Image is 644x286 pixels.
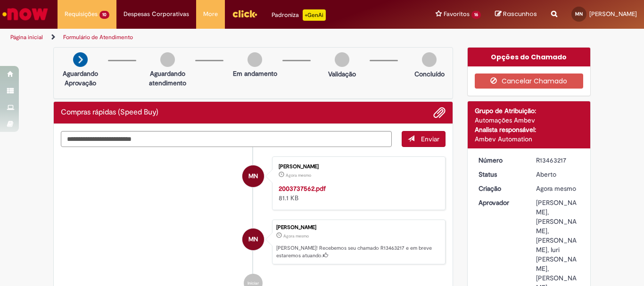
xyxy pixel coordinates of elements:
[63,33,133,41] a: Formulário de Atendimento
[286,172,311,178] time: 29/08/2025 15:56:51
[279,184,326,193] a: 2003737562.pdf
[242,165,264,187] div: Matheus Isaias do Nascimento
[232,7,257,21] img: click_logo_yellow_360x200.png
[475,134,584,144] div: Ambev Automation
[335,52,349,67] img: img-circle-grey.png
[99,11,109,19] span: 10
[1,5,50,24] img: ServiceNow
[475,106,584,115] div: Grupo de Atribuição:
[7,29,422,46] ul: Trilhas de página
[575,11,583,17] span: MN
[233,69,277,78] p: Em andamento
[248,165,258,188] span: MN
[444,9,470,19] span: Favoritos
[414,69,445,79] p: Concluído
[65,9,98,19] span: Requisições
[276,225,440,230] div: [PERSON_NAME]
[536,184,576,193] time: 29/08/2025 15:56:53
[503,9,537,18] span: Rascunhos
[536,184,576,193] span: Agora mesmo
[242,229,264,250] div: Matheus Isaias do Nascimento
[536,155,580,165] div: R13463217
[471,155,529,165] dt: Número
[303,9,326,21] p: +GenAi
[475,125,584,134] div: Analista responsável:
[61,108,158,117] h2: Compras rápidas (Speed Buy) Histórico de tíquete
[475,74,584,89] button: Cancelar Chamado
[10,33,43,41] a: Página inicial
[73,52,88,67] img: arrow-next.png
[124,9,189,19] span: Despesas Corporativas
[61,220,446,265] li: Matheus Isaias do Nascimento
[279,184,436,203] div: 81.1 KB
[536,184,580,193] div: 29/08/2025 15:56:53
[495,10,537,19] a: Rascunhos
[475,115,584,125] div: Automações Ambev
[145,69,190,88] p: Aguardando atendimento
[328,69,356,79] p: Validação
[248,52,262,67] img: img-circle-grey.png
[433,106,446,119] button: Adicionar anexos
[61,131,392,147] textarea: Digite sua mensagem aqui...
[283,233,309,239] span: Agora mesmo
[471,11,481,19] span: 16
[286,172,311,178] span: Agora mesmo
[283,233,309,239] time: 29/08/2025 15:56:53
[402,131,446,147] button: Enviar
[276,245,440,259] p: [PERSON_NAME]! Recebemos seu chamado R13463217 e em breve estaremos atuando.
[58,69,103,88] p: Aguardando Aprovação
[471,198,529,207] dt: Aprovador
[160,52,175,67] img: img-circle-grey.png
[421,135,439,143] span: Enviar
[471,184,529,193] dt: Criação
[422,52,437,67] img: img-circle-grey.png
[536,170,580,179] div: Aberto
[248,228,258,251] span: MN
[279,164,436,170] div: [PERSON_NAME]
[468,48,591,66] div: Opções do Chamado
[471,170,529,179] dt: Status
[272,9,326,21] div: Padroniza
[589,10,637,18] span: [PERSON_NAME]
[203,9,218,19] span: More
